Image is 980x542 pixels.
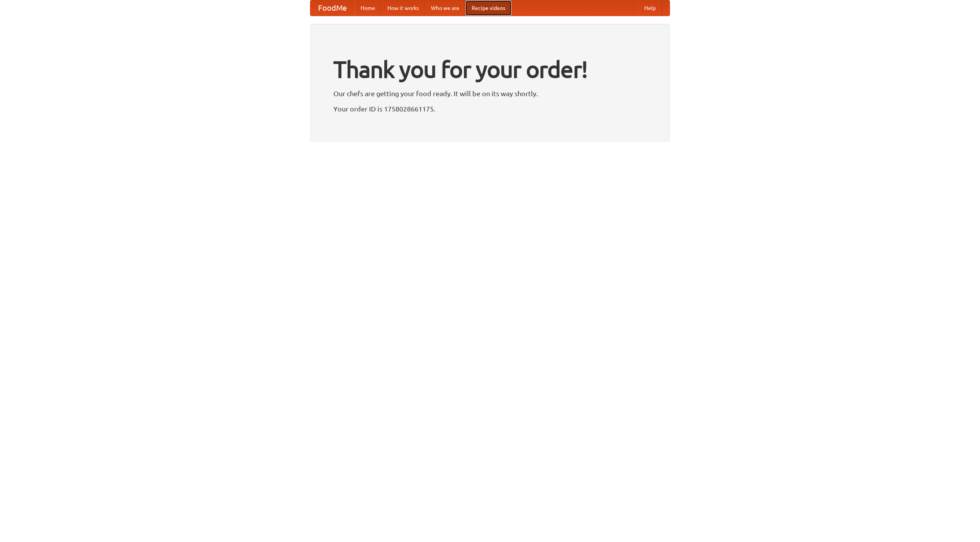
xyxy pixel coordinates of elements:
a: Who we are [425,0,465,16]
h1: Thank you for your order! [333,51,647,88]
a: Help [638,0,662,16]
a: Home [354,0,381,16]
p: Our chefs are getting your food ready. It will be on its way shortly. [333,88,647,99]
p: Your order ID is 1758028661175. [333,103,647,115]
a: Recipe videos [465,0,511,16]
a: How it works [381,0,425,16]
a: FoodMe [310,0,354,16]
